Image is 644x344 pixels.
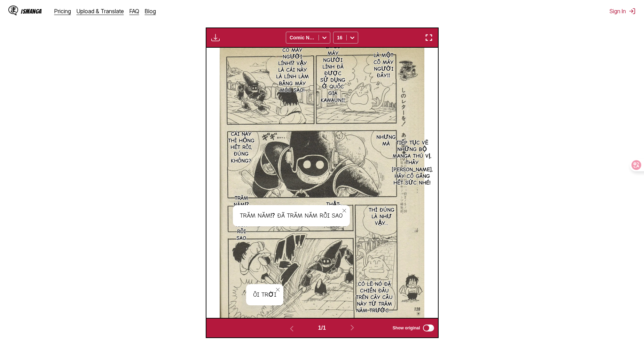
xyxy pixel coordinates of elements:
[232,194,250,243] p: Trăm năm⁉ Đã trăm năm rồi sao
[348,323,356,332] img: Next page
[319,36,347,105] p: Cái đó là cỗ máy người lính đã được sử dụng ở quốc gia Kawaun‼
[220,48,424,318] img: Manga Panel
[610,8,636,15] button: Sign In
[369,51,398,80] p: Là một cỗ máy người đấy‼
[425,33,433,42] img: Enter fullscreen
[423,325,434,331] input: Show original
[211,33,220,42] img: Download translated images
[322,200,344,223] p: Thật là xấu hổ
[8,6,54,17] a: IsManga LogoIsManga
[21,8,42,15] div: IsManga
[390,138,434,188] p: Tiếp tục vẽ những bộ manga thú vị, thầy [PERSON_NAME], hãy cố gắng hết sức nhé!
[375,133,397,149] p: Nhưng mà
[226,130,257,166] p: Cái này thì hỏng hết rồi, đúng không?
[352,280,396,316] p: Có lẽ nó đã chiến đấu trên cây cầu này từ trăm năm trước…
[272,284,283,295] button: close-tooltip
[233,205,350,227] div: Trăm năm⁉ Đã trăm năm rồi sao
[129,8,139,15] a: FAQ
[274,46,311,95] p: Cỗ máy người lính⁉ Vậy là cái này là lính làm bằng máy móc sao!
[245,290,261,306] p: Ôi trời
[8,6,18,15] img: IsManga Logo
[288,325,296,333] img: Previous page
[145,8,156,15] a: Blog
[77,8,124,15] a: Upload & Translate
[318,325,326,331] span: 1 / 1
[339,205,350,216] button: close-tooltip
[393,326,420,330] span: Show original
[367,205,396,228] p: Thì đúng là như vậy…
[246,284,283,306] div: Ôi trời
[54,8,71,15] a: Pricing
[629,8,636,15] img: Sign out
